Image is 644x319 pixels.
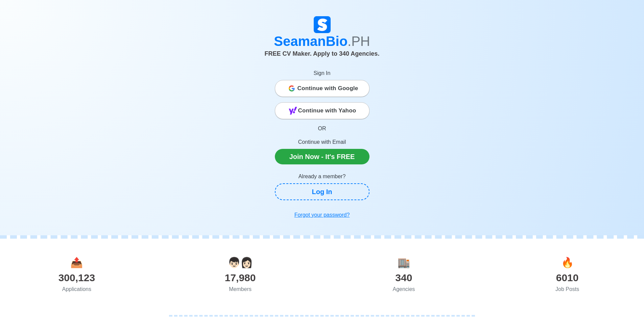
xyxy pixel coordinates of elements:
span: Continue with Yahoo [298,104,356,117]
h1: SeamanBio [135,33,510,49]
p: Continue with Email [275,138,369,146]
p: Sign In [275,69,369,77]
a: Log In [275,183,369,200]
u: Forgot your password? [294,212,350,218]
span: users [228,257,253,268]
span: applications [70,257,83,268]
p: OR [275,125,369,133]
a: Join Now - It's FREE [275,149,369,164]
span: jobs [561,257,574,268]
div: Agencies [322,285,486,293]
div: 17,980 [159,270,322,285]
p: Already a member? [275,172,369,181]
img: Logo [314,16,331,33]
a: Forgot your password? [275,208,369,222]
span: agencies [398,257,410,268]
span: FREE CV Maker. Apply to 340 Agencies. [265,50,380,57]
div: Members [159,285,322,293]
div: 340 [322,270,486,285]
button: Continue with Yahoo [275,102,369,119]
span: Continue with Google [297,82,358,95]
button: Continue with Google [275,80,369,97]
span: .PH [348,34,370,49]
